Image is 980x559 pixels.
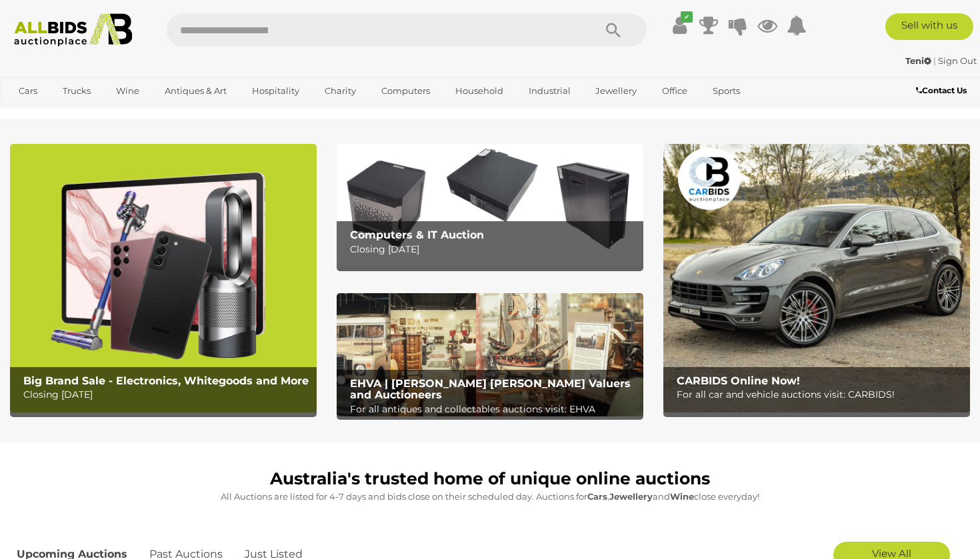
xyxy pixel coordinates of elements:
a: Teni [905,55,933,66]
strong: Jewellery [609,491,653,502]
img: Allbids.com.au [7,13,139,47]
a: ✔ [669,13,689,37]
b: CARBIDS Online Now! [677,374,800,387]
a: Computers & IT Auction Computers & IT Auction Closing [DATE] [337,144,643,267]
a: Office [653,80,696,102]
a: Household [447,80,512,102]
strong: Cars [587,491,607,502]
a: Cars [10,80,46,102]
a: [GEOGRAPHIC_DATA] [10,102,122,124]
a: Industrial [520,80,579,102]
a: Big Brand Sale - Electronics, Whitegoods and More Big Brand Sale - Electronics, Whitegoods and Mo... [10,144,317,412]
b: Contact Us [916,85,967,95]
a: Wine [107,80,148,102]
p: For all antiques and collectables auctions visit: EHVA [350,401,637,418]
a: Sell with us [885,13,973,40]
p: Closing [DATE] [350,241,637,258]
p: For all car and vehicle auctions visit: CARBIDS! [677,386,964,403]
button: Search [580,13,647,47]
span: | [933,55,936,66]
i: ✔ [681,11,693,23]
b: Big Brand Sale - Electronics, Whitegoods and More [23,374,309,387]
strong: Wine [670,491,694,502]
strong: Teni [905,55,931,66]
img: Big Brand Sale - Electronics, Whitegoods and More [10,144,317,412]
a: Contact Us [916,83,970,98]
a: EHVA | Evans Hastings Valuers and Auctioneers EHVA | [PERSON_NAME] [PERSON_NAME] Valuers and Auct... [337,293,643,416]
a: Hospitality [243,80,308,102]
img: EHVA | Evans Hastings Valuers and Auctioneers [337,293,643,416]
b: EHVA | [PERSON_NAME] [PERSON_NAME] Valuers and Auctioneers [350,377,631,402]
img: Computers & IT Auction [337,144,643,267]
a: Trucks [54,80,99,102]
p: All Auctions are listed for 4-7 days and bids close on their scheduled day. Auctions for , and cl... [17,489,963,504]
a: Charity [316,80,365,102]
p: Closing [DATE] [23,386,311,403]
a: CARBIDS Online Now! CARBIDS Online Now! For all car and vehicle auctions visit: CARBIDS! [663,144,970,412]
img: CARBIDS Online Now! [663,144,970,412]
h1: Australia's trusted home of unique online auctions [17,470,963,488]
a: Sign Out [938,55,977,66]
b: Computers & IT Auction [350,229,484,241]
a: Antiques & Art [156,80,235,102]
a: Computers [373,80,439,102]
a: Sports [704,80,749,102]
a: Jewellery [587,80,645,102]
